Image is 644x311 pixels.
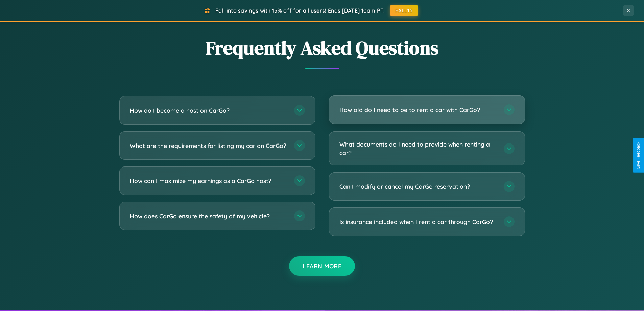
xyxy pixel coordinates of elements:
h3: Can I modify or cancel my CarGo reservation? [339,182,497,191]
h3: How does CarGo ensure the safety of my vehicle? [130,212,287,220]
h3: How old do I need to be to rent a car with CarGo? [339,106,497,114]
h3: How do I become a host on CarGo? [130,106,287,115]
button: Learn More [289,256,355,276]
h3: What documents do I need to provide when renting a car? [339,140,497,157]
h3: How can I maximize my earnings as a CarGo host? [130,177,287,185]
h3: Is insurance included when I rent a car through CarGo? [339,218,497,226]
h2: Frequently Asked Questions [119,35,525,61]
span: Fall into savings with 15% off for all users! Ends [DATE] 10am PT. [215,7,385,14]
button: FALL15 [390,5,418,16]
div: Give Feedback [636,142,641,169]
h3: What are the requirements for listing my car on CarGo? [130,141,287,150]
